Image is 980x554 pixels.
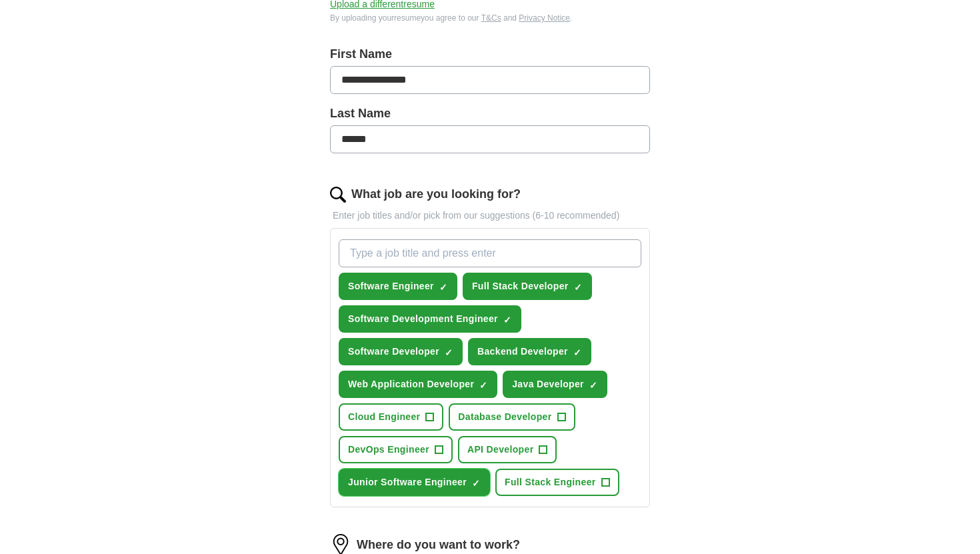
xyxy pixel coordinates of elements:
[339,338,463,365] button: Software Developer✓
[439,282,447,293] span: ✓
[348,377,474,391] span: Web Application Developer
[479,380,487,391] span: ✓
[505,475,596,489] span: Full Stack Engineer
[330,105,650,123] label: Last Name
[449,403,575,431] button: Database Developer
[348,410,420,424] span: Cloud Engineer
[574,282,582,293] span: ✓
[330,187,346,203] img: search.png
[351,185,521,203] label: What job are you looking for?
[458,436,557,463] button: API Developer
[481,13,501,23] a: T&Cs
[503,315,511,325] span: ✓
[339,403,443,431] button: Cloud Engineer
[467,443,533,457] span: API Developer
[357,536,520,554] label: Where do you want to work?
[519,13,570,23] a: Privacy Notice
[330,12,650,24] div: By uploading your resume you agree to our and .
[348,345,439,359] span: Software Developer
[339,469,490,496] button: Junior Software Engineer✓
[503,371,607,398] button: Java Developer✓
[348,475,467,489] span: Junior Software Engineer
[573,347,581,358] span: ✓
[339,305,521,333] button: Software Development Engineer✓
[463,273,592,300] button: Full Stack Developer✓
[348,279,434,293] span: Software Engineer
[477,345,568,359] span: Backend Developer
[445,347,453,358] span: ✓
[472,279,569,293] span: Full Stack Developer
[330,45,650,63] label: First Name
[348,443,429,457] span: DevOps Engineer
[495,469,619,496] button: Full Stack Engineer
[348,312,498,326] span: Software Development Engineer
[589,380,597,391] span: ✓
[458,410,551,424] span: Database Developer
[339,273,457,300] button: Software Engineer✓
[339,436,453,463] button: DevOps Engineer
[512,377,584,391] span: Java Developer
[330,209,650,223] p: Enter job titles and/or pick from our suggestions (6-10 recommended)
[339,371,497,398] button: Web Application Developer✓
[339,239,641,267] input: Type a job title and press enter
[472,478,480,489] span: ✓
[468,338,591,365] button: Backend Developer✓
